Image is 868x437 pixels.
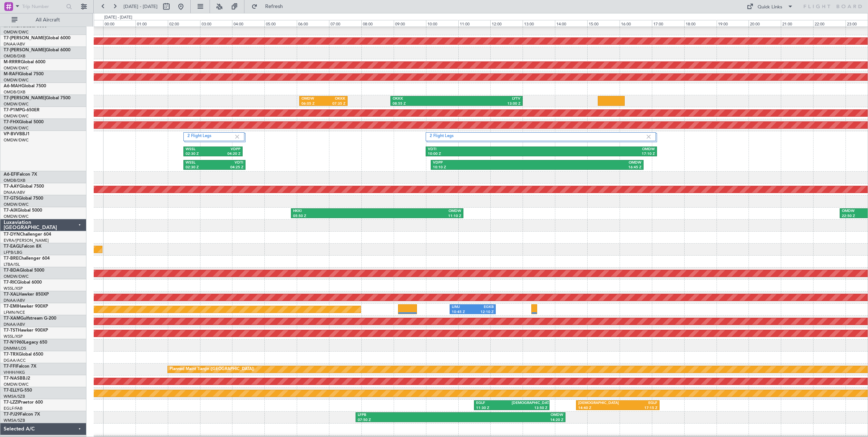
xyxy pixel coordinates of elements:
[4,328,18,333] span: T7-TST
[537,160,641,165] div: OMDW
[537,165,641,170] div: 16:45 Z
[358,413,461,418] div: LFPB
[4,132,19,136] span: VP-BVV
[301,96,324,101] div: OMDW
[187,133,234,140] label: 2 Flight Legs
[541,152,655,157] div: 17:10 Z
[758,4,782,11] div: Quick Links
[393,101,457,107] div: 08:55 Z
[457,101,520,107] div: 13:00 Z
[4,77,29,83] a: OMDW/DWC
[214,165,243,170] div: 04:25 Z
[813,20,845,27] div: 22:00
[4,65,29,71] a: OMDW/DWC
[4,29,29,35] a: OMDW/DWC
[259,4,289,9] span: Refresh
[452,310,472,315] div: 10:45 Z
[476,406,512,411] div: 11:30 Z
[186,165,214,170] div: 02:30 Z
[186,152,213,157] div: 02:30 Z
[476,401,512,406] div: EGLF
[297,20,329,27] div: 06:00
[4,108,22,112] span: T7-P1MP
[490,20,523,27] div: 12:00
[293,214,377,219] div: 05:50 Z
[4,238,49,243] a: EVRA/[PERSON_NAME]
[428,147,542,152] div: VDTI
[4,352,43,357] a: T7-TRXGlobal 6500
[4,256,19,261] span: T7-BRE
[4,178,25,183] a: OMDB/DXB
[213,152,241,157] div: 04:20 Z
[4,96,46,100] span: T7-[PERSON_NAME]
[4,364,36,369] a: T7-FFIFalcon 7X
[232,20,264,27] div: 04:00
[523,20,555,27] div: 13:00
[452,305,472,310] div: LIMJ
[168,20,200,27] div: 02:00
[4,286,23,291] a: WSSL/XSP
[4,208,17,213] span: T7-AIX
[426,20,458,27] div: 10:00
[461,418,563,423] div: 14:20 Z
[4,310,25,315] a: LFMN/NCE
[433,160,537,165] div: VDPP
[458,20,491,27] div: 11:00
[4,292,19,297] span: T7-XAL
[103,20,135,27] div: 00:00
[4,400,19,405] span: T7-LZZI
[4,184,44,189] a: T7-AAYGlobal 7500
[4,53,25,59] a: OMDB/DXB
[4,376,20,381] span: T7-NAS
[512,401,547,406] div: [DEMOGRAPHIC_DATA]
[4,412,40,417] a: T7-PJ29Falcon 7X
[264,20,297,27] div: 05:00
[293,209,377,214] div: HKKI
[4,412,20,417] span: T7-PJ29
[4,96,70,100] a: T7-[PERSON_NAME]Global 7500
[541,147,655,152] div: OMDW
[4,190,25,195] a: DNAA/ABV
[123,3,158,10] span: [DATE] - [DATE]
[4,202,29,207] a: OMDW/DWC
[749,20,781,27] div: 20:00
[301,101,324,107] div: 06:05 Z
[4,41,25,47] a: DNAA/ABV
[4,358,26,363] a: DGAA/ACC
[377,209,461,214] div: OMDW
[4,36,46,40] span: T7-[PERSON_NAME]
[4,388,20,393] span: T7-ELLY
[472,310,493,315] div: 12:10 Z
[4,60,45,64] a: M-RRRRGlobal 6000
[22,1,64,12] input: Trip Number
[4,120,19,124] span: T7-FHX
[4,304,18,309] span: T7-EMI
[684,20,717,27] div: 18:00
[4,400,43,405] a: T7-LZZIPraetor 600
[4,132,30,136] a: VP-BVVBBJ1
[645,133,652,140] img: gray-close.svg
[4,382,29,387] a: OMDW/DWC
[4,316,56,321] a: T7-XAMGulfstream G-200
[104,15,132,21] div: [DATE] - [DATE]
[4,120,44,124] a: T7-FHXGlobal 5000
[323,101,345,107] div: 07:35 Z
[618,401,657,406] div: EGLF
[4,316,20,321] span: T7-XAM
[4,48,70,52] a: T7-[PERSON_NAME]Global 6000
[4,346,26,351] a: DNMM/LOS
[4,406,23,411] a: EGLF/FAB
[4,292,49,297] a: T7-XALHawker 850XP
[361,20,394,27] div: 08:00
[472,305,493,310] div: EGKB
[587,20,620,27] div: 15:00
[4,60,21,64] span: M-RRRR
[4,418,25,423] a: WMSA/SZB
[4,298,25,303] a: DNAA/ABV
[4,84,46,88] a: A6-MAHGlobal 7500
[428,152,542,157] div: 10:00 Z
[393,96,457,101] div: OKKK
[4,214,29,219] a: OMDW/DWC
[377,214,461,219] div: 11:10 Z
[4,388,32,393] a: T7-ELLYG-550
